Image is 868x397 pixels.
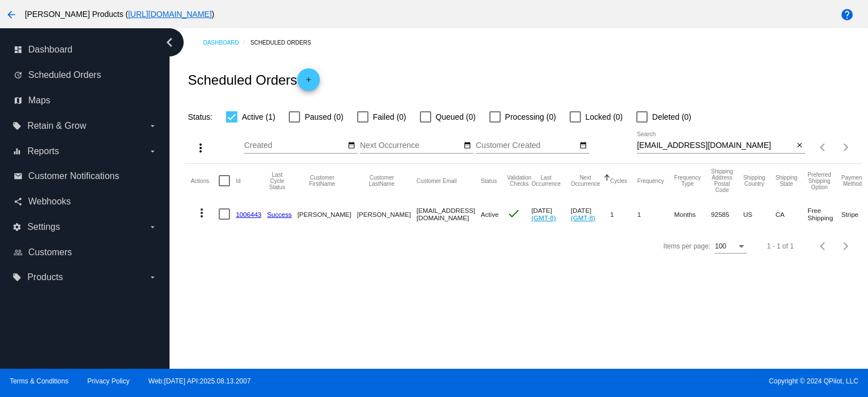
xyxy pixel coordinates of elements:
[357,198,416,230] mat-cell: [PERSON_NAME]
[27,222,60,232] span: Settings
[267,172,288,190] button: Change sorting for LastProcessingCycleId
[148,147,157,156] i: arrow_drop_down
[203,34,250,51] a: Dashboard
[14,71,23,80] i: update
[841,174,863,187] button: Change sorting for PaymentMethod.Type
[10,377,68,385] a: Terms & Conditions
[808,172,831,190] button: Change sorting for PreferredShippingOption
[507,207,520,220] mat-icon: check
[302,76,315,89] mat-icon: add
[637,141,793,150] input: Search
[444,377,858,385] span: Copyright © 2024 QPilot, LLC
[585,110,623,124] span: Locked (0)
[507,164,531,198] mat-header-cell: Validation Checks
[244,141,346,150] input: Created
[637,177,664,184] button: Change sorting for Frequency
[5,8,18,21] mat-icon: arrow_back
[637,198,674,230] mat-cell: 1
[188,112,212,121] span: Status:
[148,121,157,130] i: arrow_drop_down
[12,223,21,232] i: settings
[481,177,497,184] button: Change sorting for Status
[27,146,59,156] span: Reports
[27,121,86,131] span: Retain & Grow
[236,177,240,184] button: Change sorting for Id
[348,141,355,150] mat-icon: date_range
[267,211,292,218] a: Success
[194,141,207,155] mat-icon: more_vert
[149,377,251,385] a: Web:[DATE] API:2025.08.13.2007
[505,110,556,124] span: Processing (0)
[12,273,21,282] i: local_offer
[674,198,711,230] mat-cell: Months
[148,223,157,232] i: arrow_drop_down
[297,198,357,230] mat-cell: [PERSON_NAME]
[160,33,179,51] i: chevron_left
[14,45,23,54] i: dashboard
[481,211,499,218] span: Active
[610,198,637,230] mat-cell: 1
[436,110,476,124] span: Queued (0)
[531,174,561,187] button: Change sorting for LastOccurrenceUtc
[571,198,610,230] mat-cell: [DATE]
[14,167,157,185] a: email Customer Notifications
[12,147,21,156] i: equalizer
[14,243,157,261] a: people_outline Customers
[767,242,793,250] div: 1 - 1 of 1
[796,141,804,150] mat-icon: close
[28,70,101,80] span: Scheduled Orders
[775,174,797,187] button: Change sorting for ShippingState
[28,171,119,181] span: Customer Notifications
[571,214,595,221] a: (GMT-8)
[14,96,23,105] i: map
[416,177,457,184] button: Change sorting for CustomerEmail
[531,214,555,221] a: (GMT-8)
[476,141,578,150] input: Customer Created
[711,168,733,193] button: Change sorting for ShippingPostcode
[12,121,21,130] i: local_offer
[416,198,481,230] mat-cell: [EMAIL_ADDRESS][DOMAIN_NAME]
[579,141,587,150] mat-icon: date_range
[711,198,743,230] mat-cell: 92585
[28,247,72,258] span: Customers
[373,110,406,124] span: Failed (0)
[835,136,857,159] button: Next page
[25,10,214,19] span: [PERSON_NAME] Products ( )
[28,45,72,55] span: Dashboard
[27,272,63,282] span: Products
[14,66,157,84] a: update Scheduled Orders
[297,174,346,187] button: Change sorting for CustomerFirstName
[812,235,835,258] button: Previous page
[236,211,261,218] a: 1006443
[28,197,71,207] span: Webhooks
[743,174,765,187] button: Change sorting for ShippingCountry
[128,10,212,19] a: [URL][DOMAIN_NAME]
[88,377,130,385] a: Privacy Policy
[610,177,627,184] button: Change sorting for Cycles
[715,242,726,250] span: 100
[14,41,157,59] a: dashboard Dashboard
[28,95,50,106] span: Maps
[652,110,691,124] span: Deleted (0)
[360,141,462,150] input: Next Occurrence
[14,197,23,206] i: share
[715,243,747,251] mat-select: Items per page:
[812,136,835,159] button: Previous page
[190,164,219,198] mat-header-cell: Actions
[571,174,600,187] button: Change sorting for NextOccurrenceUtc
[250,34,321,51] a: Scheduled Orders
[663,242,710,250] div: Items per page:
[743,198,775,230] mat-cell: US
[531,198,571,230] mat-cell: [DATE]
[195,206,209,220] mat-icon: more_vert
[14,248,23,257] i: people_outline
[357,174,406,187] button: Change sorting for CustomerLastName
[793,140,805,152] button: Clear
[148,273,157,282] i: arrow_drop_down
[840,8,854,21] mat-icon: help
[305,110,343,124] span: Paused (0)
[242,110,275,124] span: Active (1)
[674,174,701,187] button: Change sorting for FrequencyType
[14,172,23,181] i: email
[14,193,157,211] a: share Webhooks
